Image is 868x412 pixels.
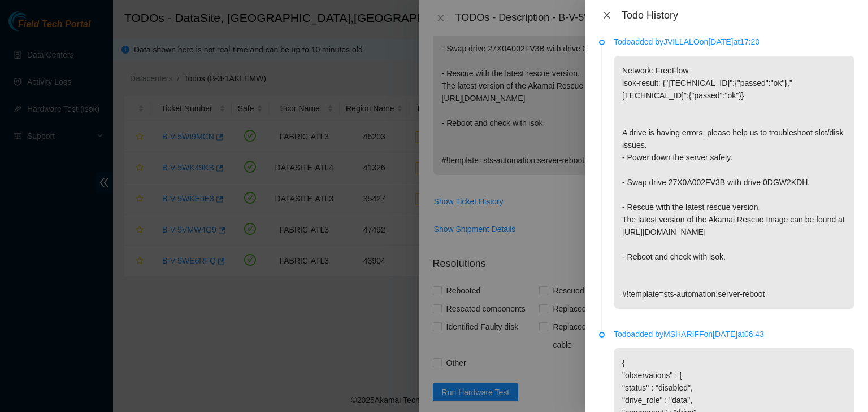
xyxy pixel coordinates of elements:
span: close [602,11,611,20]
p: Network: FreeFlow isok-result: {"[TECHNICAL_ID]":{"passed":"ok"},"[TECHNICAL_ID]":{"passed":"ok"}... [614,56,854,309]
button: Close [599,10,615,21]
p: Todo added by JVILLALO on [DATE] at 17:20 [614,36,854,48]
div: Todo History [622,9,854,21]
p: Todo added by MSHARIFF on [DATE] at 06:43 [614,328,854,340]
